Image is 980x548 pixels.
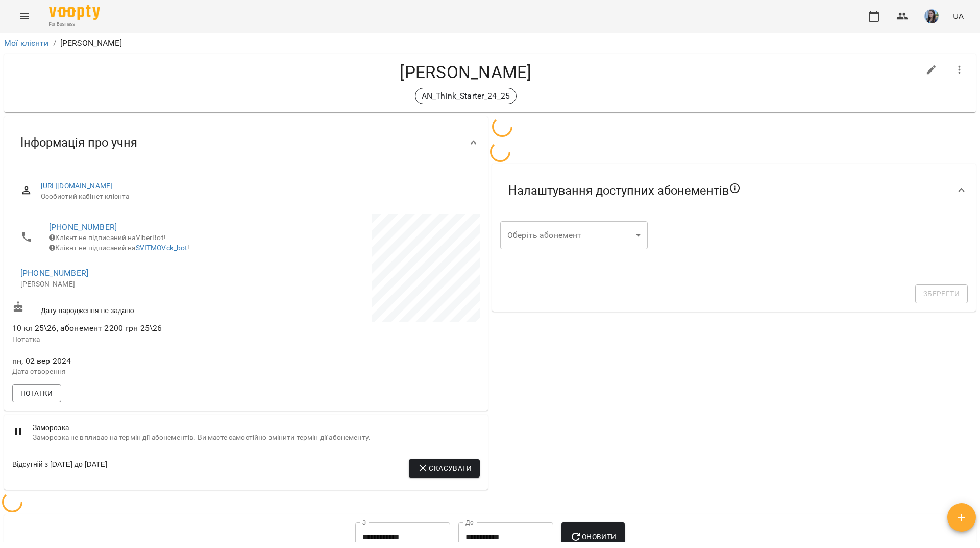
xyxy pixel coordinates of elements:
li: / [53,37,56,50]
a: [URL][DOMAIN_NAME] [41,182,113,190]
span: Оновити [570,531,616,543]
span: Скасувати [417,462,472,474]
div: Інформація про учня [4,116,488,169]
span: Заморозка [33,423,480,433]
button: Скасувати [409,459,480,478]
div: AN_Think_Starter_24_25 [415,88,517,104]
button: Нотатки [12,384,61,402]
img: b6e1badff8a581c3b3d1def27785cccf.jpg [924,9,939,23]
span: Нотатки [20,387,53,399]
span: Клієнт не підписаний на ! [49,244,190,252]
a: Мої клієнти [4,38,49,48]
p: Нотатка [12,335,244,345]
div: Дату народження не задано [10,299,246,318]
button: Menu [12,4,37,29]
span: 10 кл 25\26, абонемент 2200 грн 25\26 [12,323,162,333]
nav: breadcrumb [4,37,976,50]
div: Відсутній з [DATE] до [DATE] [12,459,107,478]
svg: Якщо не обрано жодного, клієнт зможе побачити всі публічні абонементи [729,182,741,195]
span: UA [953,11,964,21]
span: пн, 02 вер 2024 [12,355,244,367]
img: Voopty Logo [49,5,100,20]
p: Дата створення [12,367,244,377]
span: Інформація про учня [20,135,137,151]
button: UA [949,7,968,26]
div: Налаштування доступних абонементів [492,164,976,217]
span: For Business [49,21,100,28]
span: Особистий кабінет клієнта [41,192,472,202]
div: ​ [500,221,648,250]
a: [PHONE_NUMBER] [49,222,117,232]
span: Заморозка не впливає на термін дії абонементів. Ви маєте самостійно змінити термін дії абонементу. [33,433,480,443]
p: [PERSON_NAME] [60,37,122,50]
span: Клієнт не підписаний на ViberBot! [49,233,166,242]
h4: [PERSON_NAME] [12,62,919,83]
a: [PHONE_NUMBER] [20,268,88,278]
p: AN_Think_Starter_24_25 [422,90,510,102]
span: Налаштування доступних абонементів [508,182,741,199]
p: [PERSON_NAME] [20,279,236,290]
a: SVITMOVck_bot [136,244,188,252]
